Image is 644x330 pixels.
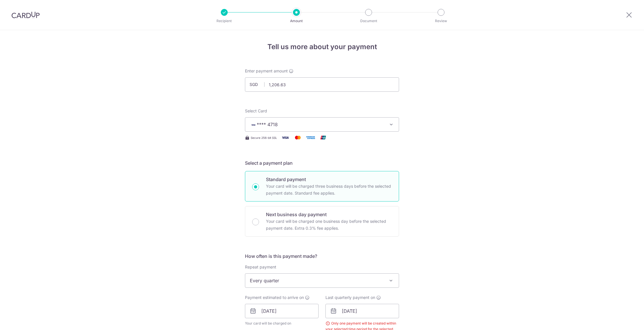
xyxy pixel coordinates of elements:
h5: How often is this payment made? [245,253,399,260]
p: Next business day payment [266,211,392,218]
span: Enter payment amount [245,68,288,74]
p: Document [347,18,390,24]
span: translation missing: en.payables.payment_networks.credit_card.summary.labels.select_card [245,108,267,113]
img: Union Pay [317,134,329,141]
input: DD / MM / YYYY [325,304,399,318]
span: Payment estimated to arrive on [245,295,304,300]
h4: Tell us more about your payment [245,42,399,52]
label: Repeat payment [245,264,276,270]
img: Mastercard [292,134,304,141]
input: DD / MM / YYYY [245,304,319,318]
span: SGD [250,82,264,87]
span: Last quarterly payment on [325,295,375,300]
span: Every quarter [245,274,399,287]
img: Visa [279,134,291,141]
img: American Express [305,134,316,141]
img: VISA [250,123,257,127]
p: Recipient [203,18,246,24]
h5: Select a payment plan [245,160,399,166]
span: Your card will be charged on [245,321,319,326]
p: Review [420,18,462,24]
span: Secure 256-bit SSL [251,135,277,140]
span: Every quarter [245,273,399,288]
p: Your card will be charged one business day before the selected payment date. Extra 0.3% fee applies. [266,218,392,232]
p: Amount [275,18,318,24]
p: Your card will be charged three business days before the selected payment date. Standard fee appl... [266,183,392,197]
p: Standard payment [266,176,392,183]
input: 0.00 [245,77,399,92]
img: CardUp [11,11,40,18]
